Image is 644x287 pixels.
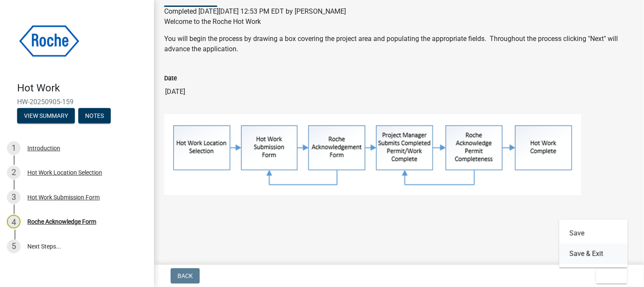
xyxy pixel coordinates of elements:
[177,272,193,279] span: Back
[7,240,21,253] div: 5
[603,272,615,279] span: Exit
[17,9,81,73] img: Roche
[164,17,634,27] p: Welcome to the Roche Hot Work
[164,76,177,82] label: Date
[559,223,628,243] button: Save
[596,268,627,284] button: Exit
[27,145,60,151] div: Introduction
[559,220,628,267] div: Exit
[17,108,75,123] button: View Summary
[27,219,96,225] div: Roche Acknowledge Form
[164,7,346,15] span: Completed [DATE][DATE] 12:53 PM EDT by [PERSON_NAME]
[164,114,581,195] img: image_36877457-7637-4e37-b491-80de3cbe9f30.png
[78,113,111,120] wm-modal-confirm: Notes
[164,34,634,54] p: You will begin the process by drawing a box covering the project area and populating the appropri...
[7,190,21,204] div: 3
[7,215,21,228] div: 4
[17,113,75,120] wm-modal-confirm: Summary
[559,243,628,264] button: Save & Exit
[7,166,21,179] div: 2
[27,194,100,200] div: Hot Work Submission Form
[17,98,137,106] span: HW-20250905-159
[17,82,147,94] h4: Hot Work
[7,141,21,155] div: 1
[171,268,200,284] button: Back
[27,170,102,176] div: Hot Work Location Selection
[78,108,111,123] button: Notes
